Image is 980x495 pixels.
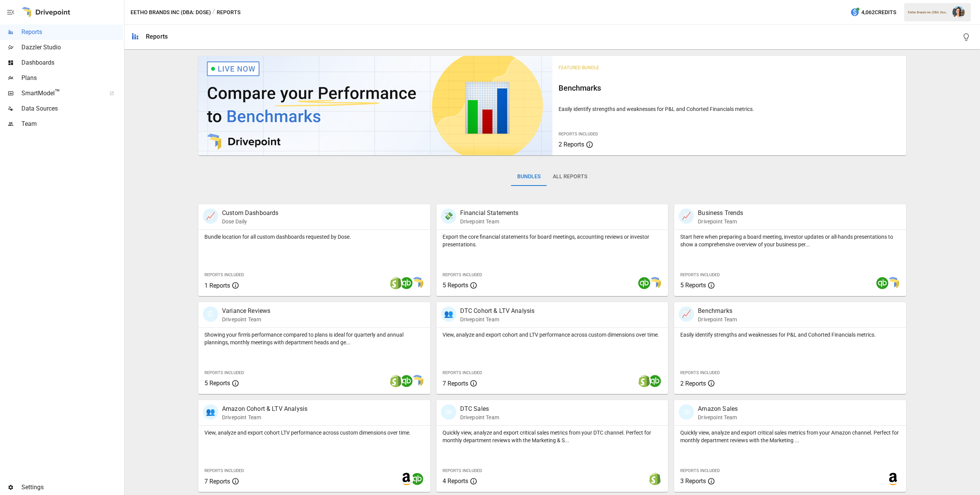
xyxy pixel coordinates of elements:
span: Reports Included [204,370,244,375]
div: 📈 [679,208,694,224]
span: Reports Included [559,132,598,137]
span: 7 Reports [443,380,468,387]
img: smart model [411,375,423,387]
span: 5 Reports [204,379,230,387]
img: shopify [638,375,650,387]
p: Custom Dashboards [222,208,279,218]
img: amazon [887,473,899,485]
img: quickbooks [638,277,650,289]
div: 🛍 [679,404,694,420]
div: 👥 [203,404,218,420]
p: DTC Cohort & LTV Analysis [460,306,535,316]
p: Drivepoint Team [222,316,270,323]
span: Plans [21,73,122,83]
p: Drivepoint Team [698,218,743,225]
p: Drivepoint Team [460,316,535,323]
p: View, analyze and export cohort LTV performance across custom dimensions over time. [204,429,424,436]
p: Drivepoint Team [222,414,307,421]
p: Showing your firm's performance compared to plans is ideal for quarterly and annual plannings, mo... [204,331,424,346]
h6: Benchmarks [559,82,900,94]
span: 3 Reports [680,477,706,485]
button: Bundles [511,168,547,186]
span: 5 Reports [680,282,706,289]
img: shopify [390,375,402,387]
p: Business Trends [698,208,743,218]
img: shopify [649,473,661,485]
span: Reports Included [204,468,244,473]
div: 📈 [679,306,694,322]
button: Eetho Brands Inc (DBA: Dose) [131,8,211,17]
p: Drivepoint Team [698,316,737,323]
p: Amazon Sales [698,404,738,414]
span: Reports Included [204,272,244,277]
span: Reports Included [443,468,482,473]
div: 🗓 [203,306,218,322]
p: Financial Statements [460,208,519,218]
p: DTC Sales [460,404,499,414]
img: smart model [411,277,423,289]
img: quickbooks [649,375,661,387]
p: Quickly view, analyze and export critical sales metrics from your DTC channel. Perfect for monthl... [443,429,662,444]
img: quickbooks [411,473,423,485]
img: shopify [390,277,402,289]
p: Drivepoint Team [460,414,499,421]
button: 4,062Credits [847,5,899,20]
span: SmartModel [21,89,101,98]
p: Easily identify strengths and weaknesses for P&L and Cohorted Financials metrics. [680,331,900,339]
img: smart model [887,277,899,289]
p: Drivepoint Team [698,414,738,421]
span: Featured Bundle [559,65,599,70]
span: ™ [55,88,60,97]
span: 7 Reports [204,478,230,485]
span: Reports Included [680,468,720,473]
p: Easily identify strengths and weaknesses for P&L and Cohorted Financials metrics. [559,105,900,113]
img: amazon [400,473,413,485]
span: 5 Reports [443,282,468,289]
span: Reports Included [680,272,720,277]
span: 4,062 Credits [861,8,896,17]
p: Start here when preparing a board meeting, investor updates or all-hands presentations to show a ... [680,233,900,248]
span: Reports Included [443,370,482,375]
span: Data Sources [21,104,122,113]
div: 📈 [203,208,218,224]
span: 2 Reports [680,380,706,387]
p: Variance Reviews [222,306,270,316]
span: Reports Included [680,370,720,375]
img: smart model [649,277,661,289]
span: Reports [21,28,122,37]
span: 4 Reports [443,477,468,485]
span: 1 Reports [204,282,230,289]
div: / [212,8,215,17]
div: Reports [146,33,168,40]
img: quickbooks [400,375,413,387]
p: Bundle location for all custom dashboards requested by Dose. [204,233,424,241]
p: Benchmarks [698,306,737,316]
span: Dazzler Studio [21,43,122,52]
div: 🛍 [441,404,456,420]
img: quickbooks [876,277,889,289]
div: Eetho Brands Inc (DBA: Dose) [908,11,948,14]
p: Drivepoint Team [460,218,519,225]
button: All Reports [547,168,593,186]
div: 👥 [441,306,456,322]
img: quickbooks [400,277,413,289]
span: 2 Reports [559,141,584,148]
img: video thumbnail [198,56,552,155]
div: 💸 [441,208,456,224]
span: Dashboards [21,58,122,67]
p: Amazon Cohort & LTV Analysis [222,404,307,414]
p: Dose Daily [222,218,279,225]
p: View, analyze and export cohort and LTV performance across custom dimensions over time. [443,331,662,339]
p: Export the core financial statements for board meetings, accounting reviews or investor presentat... [443,233,662,248]
span: Settings [21,483,122,492]
p: Quickly view, analyze and export critical sales metrics from your Amazon channel. Perfect for mon... [680,429,900,444]
span: Team [21,119,122,129]
span: Reports Included [443,272,482,277]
